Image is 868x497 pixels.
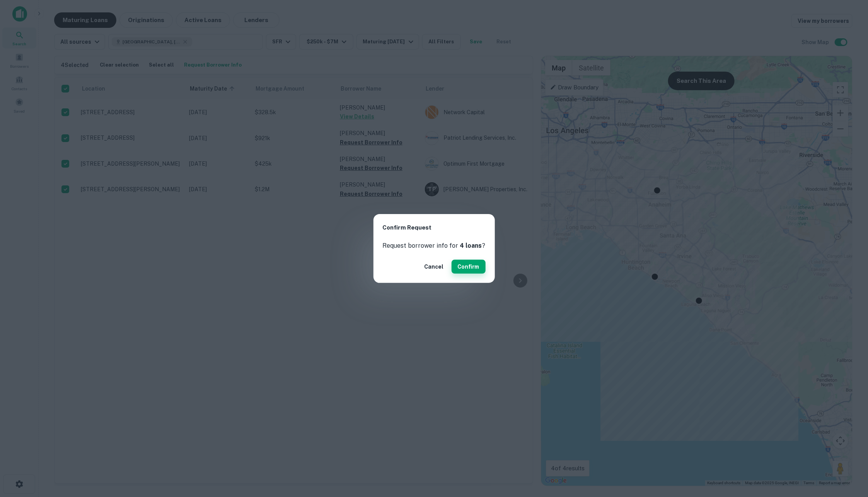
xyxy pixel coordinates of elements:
button: Cancel [421,260,447,274]
button: Confirm [452,260,486,274]
p: Request borrower info for ? [383,241,486,250]
iframe: Chat Widget [829,435,868,472]
h2: Confirm Request [373,214,495,242]
strong: 4 loans [460,242,482,249]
